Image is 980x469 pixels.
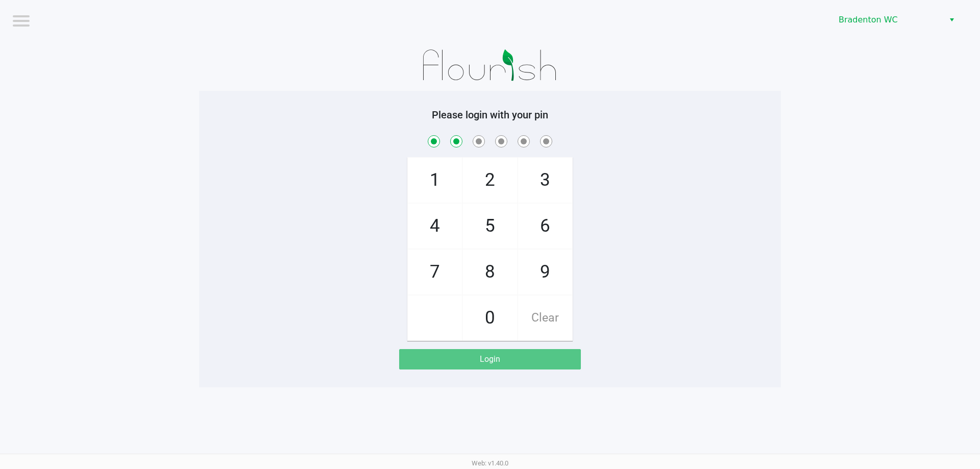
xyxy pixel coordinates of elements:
[518,250,572,294] span: 9
[463,158,517,203] span: 2
[472,459,508,467] span: Web: v1.40.0
[408,250,462,294] span: 7
[408,204,462,249] span: 4
[463,250,517,294] span: 8
[207,109,773,121] h5: Please login with your pin
[944,11,959,29] button: Select
[518,158,572,203] span: 3
[518,204,572,249] span: 6
[463,204,517,249] span: 5
[839,14,938,26] span: Bradenton WC
[408,158,462,203] span: 1
[518,295,572,340] span: Clear
[463,295,517,340] span: 0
